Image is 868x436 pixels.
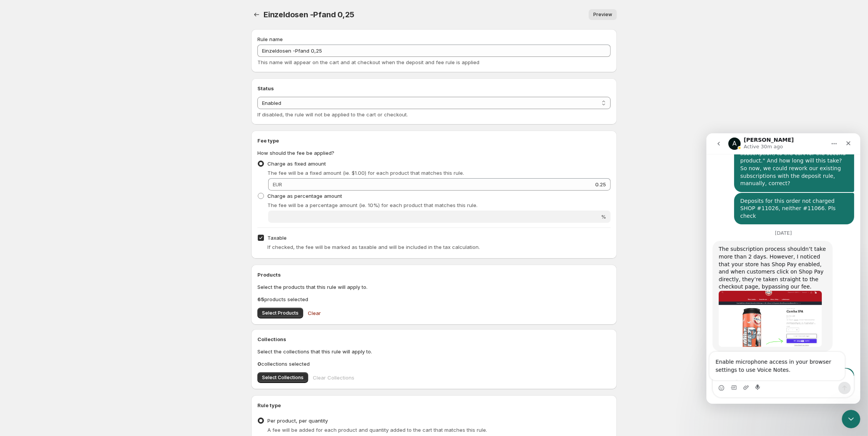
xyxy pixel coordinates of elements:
[28,60,148,91] div: Deposits for this order not charged SHOP #11026, neither #11066. Pls check
[37,251,43,257] button: Upload attachment
[6,97,148,108] div: [DATE]
[257,335,611,343] h2: Collections
[264,10,354,19] span: Einzeldosen -Pfand 0,25
[273,181,282,187] span: EUR
[6,60,148,98] div: Camba says…
[257,308,303,318] button: Select Products
[257,36,283,42] span: Rule name
[257,150,334,156] span: How should the fee be applied?
[267,427,487,433] span: A fee will be added for each product and quantity added to the cart that matches this rule.
[262,310,299,316] span: Select Products
[257,137,611,144] h2: Fee type
[267,235,287,241] span: Taxable
[257,85,611,92] h2: Status
[257,283,611,291] p: Select the products that this rule will apply to.
[706,133,860,404] iframe: Intercom live chat
[842,410,860,428] iframe: Intercom live chat
[257,295,611,303] p: products selected
[601,214,606,220] span: %
[257,59,479,65] span: This name will appear on the cart and at checkout when the deposit and fee rule is applied
[6,108,126,218] div: The subscription process shouldn’t take more than 2 days. However, I noticed that your store has ...
[251,9,262,20] button: Settings
[257,271,611,279] h2: Products
[257,111,408,118] span: If disabled, the rule will not be applied to the cart or checkout.
[257,401,611,409] h2: Rule type
[49,251,55,257] button: Start recording
[257,296,264,302] b: 65
[267,193,342,199] span: Charge as percentage amount
[267,161,326,167] span: Charge as fixed amount
[593,12,612,18] span: Preview
[257,372,308,383] button: Select Collections
[267,244,480,250] span: If checked, the fee will be marked as taxable and will be included in the tax calculation.
[303,305,325,321] button: Clear
[6,108,148,224] div: Anupam says…
[132,249,144,261] button: Send a message…
[12,252,18,258] button: Emoji picker
[308,309,321,317] span: Clear
[257,348,611,355] p: Select the collections that this rule will apply to.
[24,251,30,257] button: Gif picker
[257,360,611,368] p: collections selected
[262,375,304,381] span: Select Collections
[267,201,611,209] p: The fee will be a percentage amount (ie. 10%) for each product that matches this rule.
[267,170,464,176] span: The fee will be a fixed amount (ie. $1.00) for each product that matches this rule.
[267,418,328,424] span: Per product, per quantity
[34,64,142,87] div: Deposits for this order not charged SHOP #11026, neither #11066. Pls check
[257,361,261,367] b: 0
[12,112,120,157] div: The subscription process shouldn’t take more than 2 days. However, I noticed that your store has ...
[589,9,617,20] a: Preview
